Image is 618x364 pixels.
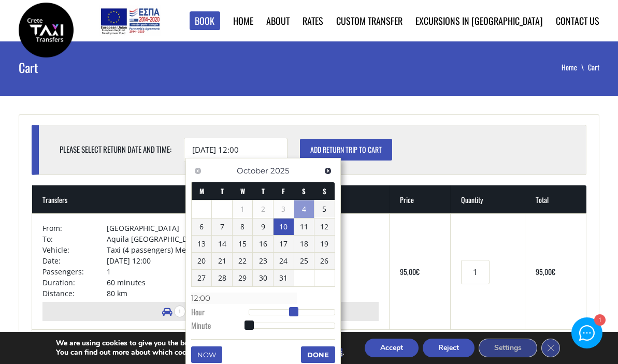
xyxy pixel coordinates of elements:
[191,164,205,178] a: Previous
[157,302,191,321] li: Number of vehicles
[400,266,420,277] bdi: 95,00
[274,270,294,286] a: 31
[294,219,314,235] a: 11
[552,266,555,277] span: €
[274,253,294,269] a: 24
[42,234,107,244] td: To:
[192,270,212,286] a: 27
[19,41,214,93] h1: Cart
[556,14,599,27] a: Contact us
[588,62,599,72] li: Cart
[302,186,306,196] span: Saturday
[270,166,289,176] span: 2025
[199,186,204,196] span: Monday
[282,186,285,196] span: Friday
[233,270,253,286] a: 29
[233,236,253,252] a: 15
[562,62,588,72] a: Home
[192,253,212,269] a: 20
[192,236,212,252] a: 13
[42,223,107,234] td: From:
[212,236,232,252] a: 14
[19,23,74,34] a: Crete Taxi Transfers | Crete Taxi Transfers Cart | Crete Taxi Transfers
[253,270,273,286] a: 30
[451,185,525,213] th: Quantity
[253,201,273,217] span: 2
[461,260,489,284] input: Transfers quantity
[233,253,253,269] a: 22
[56,348,344,357] p: You can find out more about which cookies we are using or switch them off in .
[42,288,107,299] td: Distance:
[324,167,332,175] span: Next
[212,270,232,286] a: 28
[233,201,253,217] span: 1
[321,164,335,178] a: Next
[42,255,107,266] td: Date:
[274,219,294,235] a: 10
[221,186,224,196] span: Tuesday
[56,339,344,348] p: We are using cookies to give you the best experience on our website.
[253,236,273,252] a: 16
[174,305,185,317] span: 1
[314,201,335,217] a: 5
[336,14,403,27] a: Custom Transfer
[416,266,420,277] span: €
[240,186,245,196] span: Wednesday
[274,236,294,252] a: 17
[303,14,323,27] a: Rates
[253,253,273,269] a: 23
[365,339,419,357] button: Accept
[192,219,212,235] a: 6
[191,320,249,333] dt: Minute
[390,185,451,213] th: Price
[253,219,273,235] a: 9
[541,339,560,357] button: Close GDPR Cookie Banner
[274,201,294,217] span: 3
[32,185,390,213] th: Transfers
[294,253,314,269] a: 25
[107,244,379,255] td: Taxi (4 passengers) Mercedes E Class
[194,167,202,175] span: Previous
[107,255,379,266] td: [DATE] 12:00
[314,236,335,252] a: 19
[233,219,253,235] a: 8
[323,186,326,196] span: Sunday
[42,266,107,277] td: Passengers:
[415,14,543,27] a: Excursions in [GEOGRAPHIC_DATA]
[191,307,249,320] dt: Hour
[237,166,268,176] span: October
[212,219,232,235] a: 7
[107,277,379,288] td: 60 minutes
[19,3,74,57] img: Crete Taxi Transfers | Crete Taxi Transfers Cart | Crete Taxi Transfers
[107,288,379,299] td: 80 km
[294,200,314,218] a: 4
[525,185,587,213] th: Total
[107,223,379,234] td: [GEOGRAPHIC_DATA]
[423,339,475,357] button: Reject
[314,253,335,269] a: 26
[60,144,171,155] label: Please select return date and time:
[233,14,253,27] a: Home
[191,346,222,363] button: Now
[190,11,221,31] a: Book
[594,315,605,326] div: 1
[42,277,107,288] td: Duration:
[301,346,335,363] button: Done
[536,266,555,277] bdi: 95,00
[42,244,107,255] td: Vehicle:
[262,186,265,196] span: Thursday
[107,234,379,244] td: Aquila [GEOGRAPHIC_DATA] ([GEOGRAPHIC_DATA])
[266,14,290,27] a: About
[314,219,335,235] a: 12
[99,5,161,36] img: e-bannersEUERDF180X90.jpg
[212,253,232,269] a: 21
[300,139,392,161] input: Add return trip to cart
[479,339,537,357] button: Settings
[107,266,379,277] td: 1
[294,236,314,252] a: 18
